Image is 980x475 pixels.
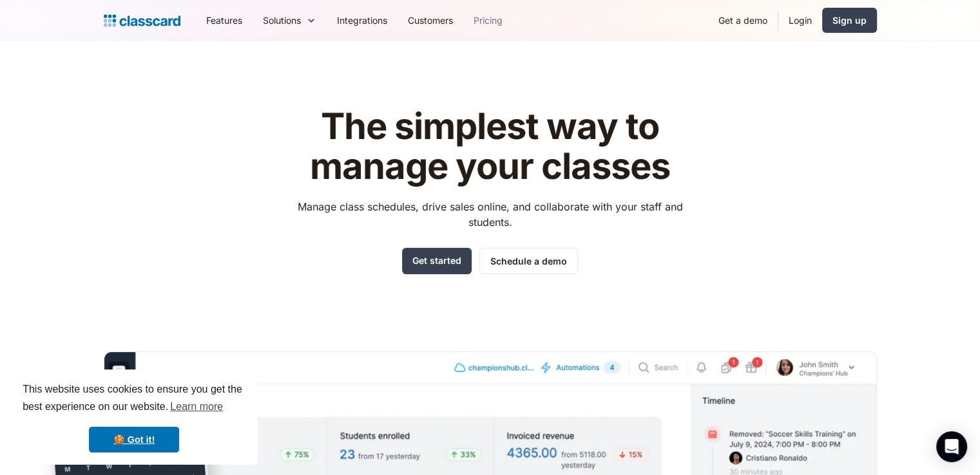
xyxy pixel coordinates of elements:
[822,8,877,33] a: Sign up
[479,248,578,274] a: Schedule a demo
[196,6,253,35] a: Features
[168,397,225,416] a: learn more about cookies
[708,6,778,35] a: Get a demo
[402,248,472,274] a: Get started
[23,382,245,416] span: This website uses cookies to ensure you get the best experience on our website.
[10,369,258,465] div: cookieconsent
[285,199,695,230] p: Manage class schedules, drive sales online, and collaborate with your staff and students.
[285,107,695,186] h1: The simplest way to manage your classes
[398,6,463,35] a: Customers
[832,14,867,27] div: Sign up
[263,14,301,27] div: Solutions
[89,427,179,452] a: dismiss cookie message
[778,6,822,35] a: Login
[327,6,398,35] a: Integrations
[463,6,513,35] a: Pricing
[936,431,967,462] div: Open Intercom Messenger
[104,12,180,30] a: home
[253,6,327,35] div: Solutions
